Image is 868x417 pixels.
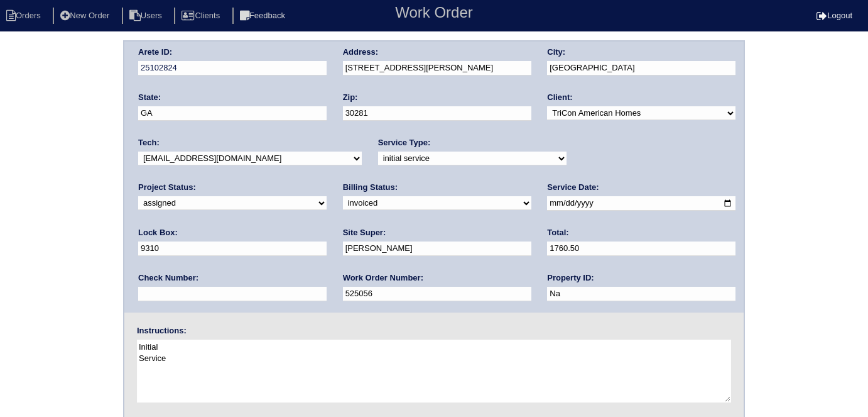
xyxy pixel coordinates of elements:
label: Tech: [138,137,160,148]
label: Service Type: [378,137,431,148]
li: Users [122,8,172,25]
a: Clients [174,11,230,20]
label: Total: [547,227,568,238]
label: Address: [343,47,378,58]
label: Zip: [343,92,358,103]
label: Property ID: [547,272,594,284]
a: Logout [816,11,852,20]
label: Project Status: [138,182,196,193]
label: Lock Box: [138,227,178,238]
a: Users [122,11,172,20]
label: Arete ID: [138,47,172,58]
label: Instructions: [137,325,187,336]
label: Work Order Number: [343,272,423,284]
textarea: Initial Service [137,340,731,403]
label: Site Super: [343,227,386,238]
label: State: [138,92,161,103]
label: City: [547,47,565,58]
li: New Order [53,8,119,25]
a: New Order [53,11,119,20]
label: Service Date: [547,182,599,193]
li: Feedback [232,8,295,25]
li: Clients [174,8,230,25]
label: Client: [547,92,572,103]
label: Check Number: [138,272,198,284]
label: Billing Status: [343,182,398,193]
